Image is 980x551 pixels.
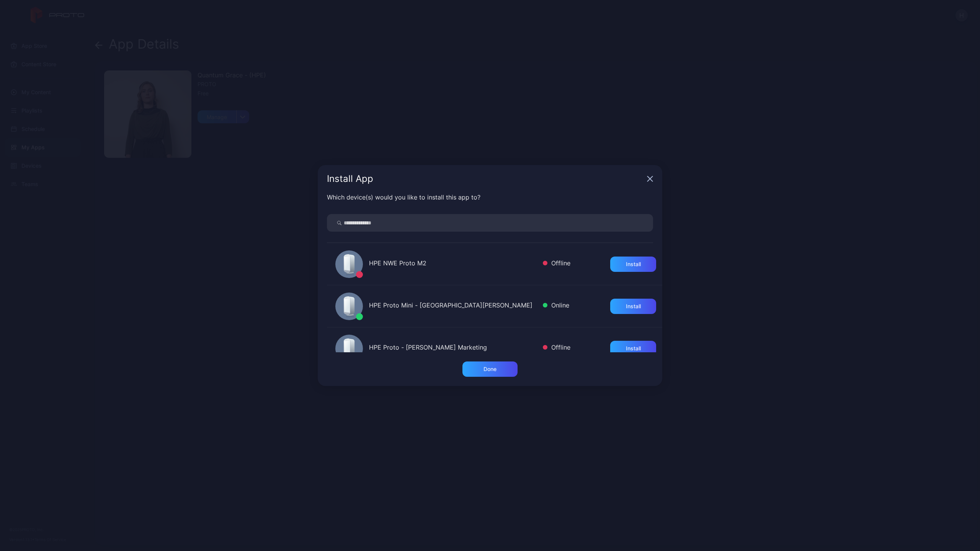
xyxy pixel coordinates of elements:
[626,303,641,309] div: Install
[369,258,537,270] div: HPE NWE Proto M2
[327,193,653,202] div: Which device(s) would you like to install this app to?
[369,301,537,312] div: HPE Proto Mini - [GEOGRAPHIC_DATA][PERSON_NAME]
[369,343,537,354] div: HPE Proto - [PERSON_NAME] Marketing
[626,345,641,352] div: Install
[610,299,656,314] button: Install
[610,341,656,356] button: Install
[327,174,644,183] div: Install App
[626,261,641,267] div: Install
[543,258,570,270] div: Offline
[543,343,570,354] div: Offline
[483,366,497,372] div: Done
[543,301,569,312] div: Online
[610,257,656,272] button: Install
[462,361,518,377] button: Done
